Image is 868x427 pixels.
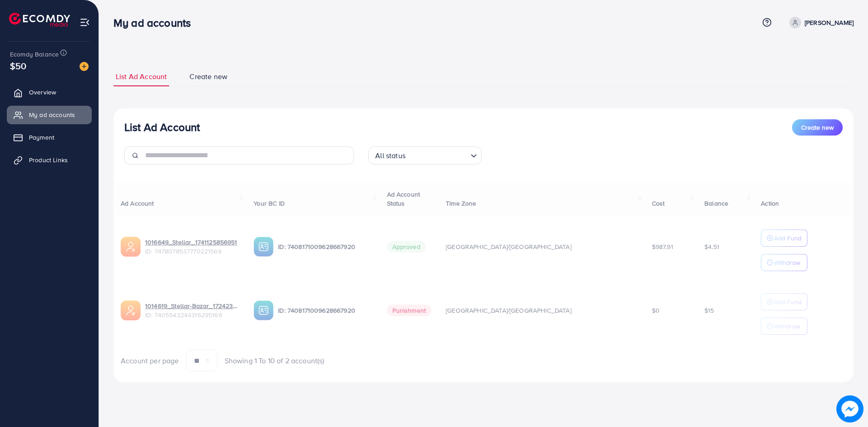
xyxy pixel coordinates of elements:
[113,16,198,29] h3: My ad accounts
[10,59,26,72] span: $50
[792,119,843,136] button: Create new
[29,88,56,97] span: Overview
[7,106,92,124] a: My ad accounts
[80,17,90,28] img: menu
[786,17,854,28] a: [PERSON_NAME]
[29,133,54,142] span: Payment
[373,149,407,162] span: All status
[801,123,834,132] span: Create new
[116,71,167,82] span: List Ad Account
[836,395,863,422] img: image
[7,128,92,146] a: Payment
[29,155,68,164] span: Product Links
[124,121,200,134] h3: List Ad Account
[80,62,89,71] img: image
[805,17,854,28] p: [PERSON_NAME]
[7,151,92,169] a: Product Links
[9,13,70,27] img: logo
[29,110,75,119] span: My ad accounts
[408,147,467,162] input: Search for option
[10,50,59,59] span: Ecomdy Balance
[189,71,227,82] span: Create new
[368,146,481,164] div: Search for option
[7,83,92,101] a: Overview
